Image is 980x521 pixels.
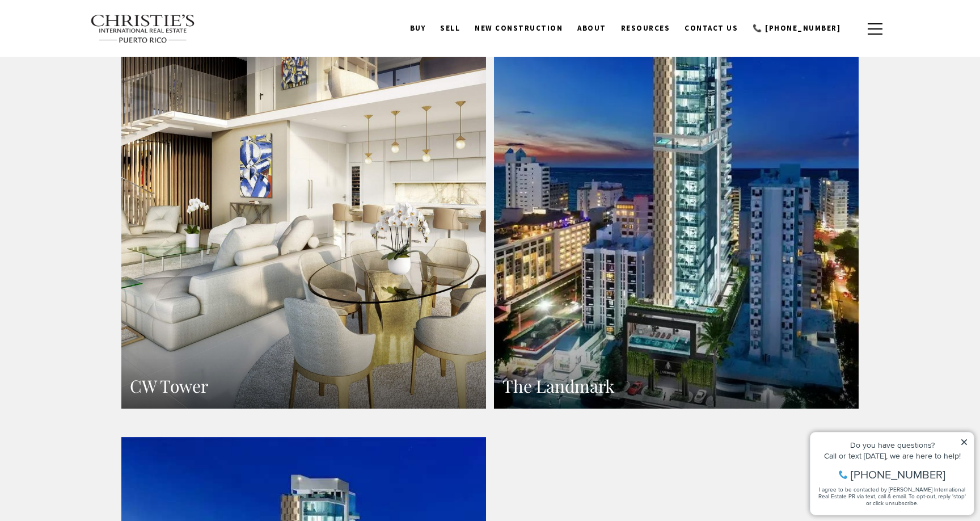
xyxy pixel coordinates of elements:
[433,18,467,39] a: SELL
[403,18,433,39] a: BUY
[753,23,840,33] span: 📞 [PHONE_NUMBER]
[12,36,164,44] div: Call or text [DATE], we are here to help!
[677,18,745,39] a: Contact Us
[745,18,848,39] a: call 9393373000
[502,375,850,397] h3: The Landmark
[12,26,164,33] div: Do you have questions?
[467,18,570,39] a: New Construction
[14,70,162,91] span: I agree to be contacted by [PERSON_NAME] International Real Estate PR via text, call & email. To ...
[685,23,738,33] span: Contact Us
[848,23,860,35] a: search
[614,18,678,39] a: Resources
[90,14,196,44] img: Christie's International Real Estate text transparent background
[570,18,614,39] a: About
[475,23,563,33] span: New Construction
[860,12,890,45] button: button
[130,375,478,397] h3: CW Tower
[47,53,141,65] span: [PHONE_NUMBER]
